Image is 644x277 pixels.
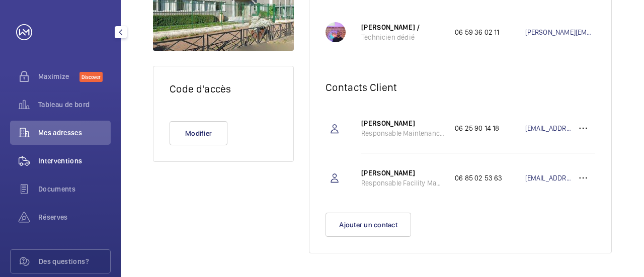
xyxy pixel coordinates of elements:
span: Interventions [38,156,111,166]
p: [PERSON_NAME] [361,118,445,128]
p: [PERSON_NAME] [361,168,445,178]
span: Réserves [38,212,111,222]
span: Des questions? [39,256,110,266]
p: Responsable Maintenance Sites [361,128,445,138]
a: [EMAIL_ADDRESS][DOMAIN_NAME] [525,173,572,183]
p: 06 25 90 14 18 [455,123,525,133]
span: Tableau de bord [38,100,111,110]
p: [PERSON_NAME] / [361,22,445,32]
button: Modifier [170,121,227,145]
a: [EMAIL_ADDRESS][DOMAIN_NAME] [525,123,572,133]
span: Maximize [38,71,79,81]
p: Technicien dédié [361,32,445,42]
a: [PERSON_NAME][EMAIL_ADDRESS][DOMAIN_NAME] [525,27,596,37]
button: Ajouter un contact [326,213,411,237]
span: Documents [38,184,111,194]
p: Responsable Facility Management [361,178,445,188]
h2: Code d'accès [170,82,277,95]
span: Discover [79,72,103,82]
p: 06 85 02 53 63 [455,173,525,183]
h2: Contacts Client [326,81,595,94]
p: 06 59 36 02 11 [455,27,525,37]
span: Mes adresses [38,128,111,138]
